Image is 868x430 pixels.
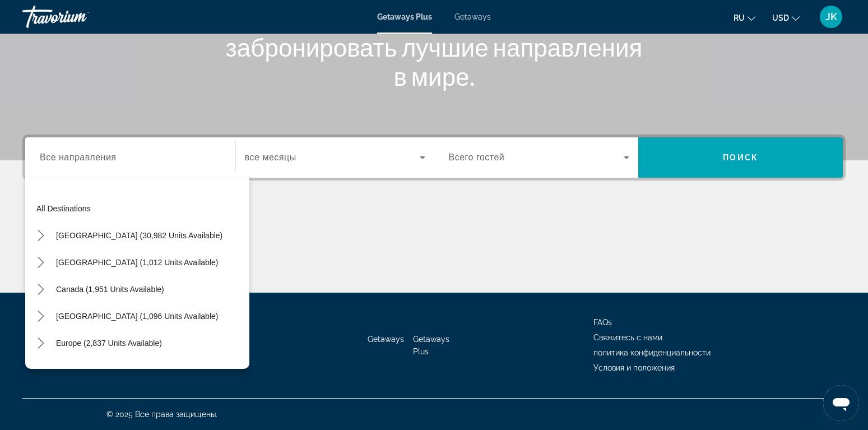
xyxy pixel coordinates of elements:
[413,335,449,356] a: Getaways Plus
[50,225,228,246] button: Select destination: United States (30,982 units available)
[593,318,612,327] a: FAQs
[25,172,249,369] div: Destination options
[31,280,50,299] button: Toggle Canada (1,951 units available) submenu
[593,348,711,357] a: политика конфиденциальности
[22,2,134,31] a: Travorium
[816,5,846,29] button: User Menu
[245,152,296,162] span: все месяцы
[734,10,755,26] button: Change language
[31,307,50,326] button: Toggle Caribbean & Atlantic Islands (1,096 units available) submenu
[368,335,404,344] a: Getaways
[224,3,644,91] h1: Поможем вам найти и забронировать лучшие направления в мире.
[50,279,170,299] button: Select destination: Canada (1,951 units available)
[593,363,675,372] a: Условия и положения
[56,312,218,321] span: [GEOGRAPHIC_DATA] (1,096 units available)
[56,285,164,294] span: Canada (1,951 units available)
[31,334,50,353] button: Toggle Europe (2,837 units available) submenu
[50,306,224,326] button: Select destination: Caribbean & Atlantic Islands (1,096 units available)
[31,226,50,246] button: Toggle United States (30,982 units available) submenu
[772,13,789,22] span: USD
[50,252,224,272] button: Select destination: Mexico (1,012 units available)
[377,12,432,21] a: Getaways Plus
[31,253,50,272] button: Toggle Mexico (1,012 units available) submenu
[31,198,249,219] button: Select destination: All destinations
[593,333,662,342] a: Свяжитесь с нами
[106,410,217,419] span: © 2025 Все права защищены.
[50,360,166,380] button: Select destination: Australia (199 units available)
[723,153,758,162] span: Поиск
[56,339,162,348] span: Europe (2,837 units available)
[454,12,491,21] a: Getaways
[50,333,168,353] button: Select destination: Europe (2,837 units available)
[25,137,843,178] div: Search widget
[56,231,222,240] span: [GEOGRAPHIC_DATA] (30,982 units available)
[823,385,859,421] iframe: Schaltfläche zum Öffnen des Messaging-Fensters
[31,360,50,380] button: Toggle Australia (199 units available) submenu
[772,10,800,26] button: Change currency
[734,13,745,22] span: ru
[638,137,843,178] button: Search
[36,204,91,213] span: All destinations
[56,258,218,267] span: [GEOGRAPHIC_DATA] (1,012 units available)
[449,152,505,162] span: Всего гостей
[40,151,221,165] input: Select destination
[40,152,117,162] span: Все направления
[825,11,837,22] span: JK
